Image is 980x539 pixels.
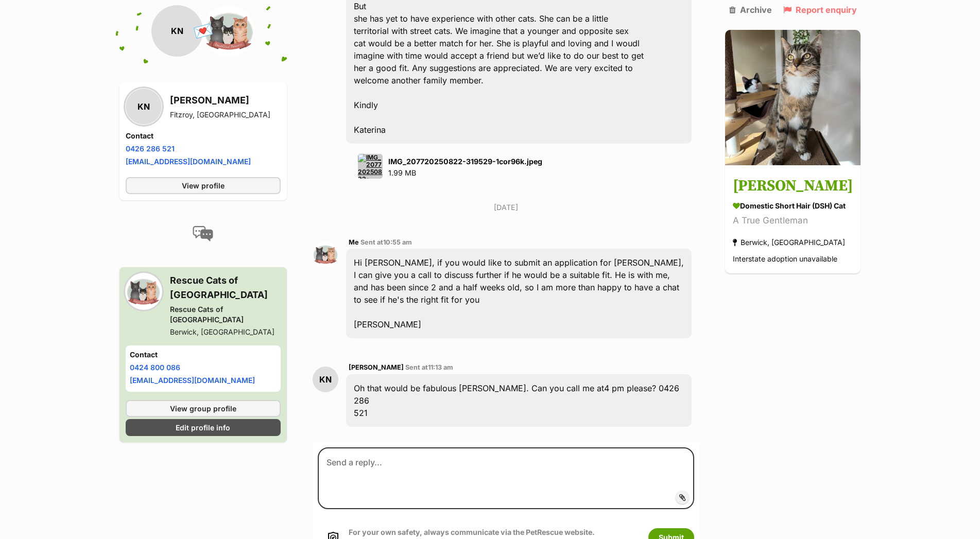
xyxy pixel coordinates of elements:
span: View profile [182,180,225,191]
span: Sent at [405,363,453,371]
strong: IMG_207720250822-319529-1cor96k.jpeg [388,157,542,166]
span: [PERSON_NAME] [349,363,404,371]
h3: [PERSON_NAME] [170,93,270,108]
img: conversation-icon-4a6f8262b818ee0b60e3300018af0b2d0b884aa5de6e9bcb8d3d4eeb1a70a7c4.svg [193,226,213,241]
span: 10:55 am [383,238,412,246]
span: Sent at [360,238,412,246]
img: Rescue Cats of Melbourne profile pic [313,241,338,267]
a: [PERSON_NAME] Domestic Short Hair (DSH) Cat A True Gentleman Berwick, [GEOGRAPHIC_DATA] Interstat... [725,167,861,274]
span: 1.99 MB [388,168,416,177]
div: Fitzroy, [GEOGRAPHIC_DATA] [170,110,270,120]
div: Berwick, [GEOGRAPHIC_DATA] [170,327,281,337]
span: View group profile [170,403,236,414]
span: 11:13 am [428,363,453,371]
h4: Contact [126,131,281,141]
img: IMG_207720250822-319529-1cor96k.jpeg [358,154,383,179]
img: Rescue Cats of Melbourne profile pic [203,5,254,57]
div: Berwick, [GEOGRAPHIC_DATA] [733,236,845,250]
span: Edit profile info [176,422,230,433]
div: Rescue Cats of [GEOGRAPHIC_DATA] [170,304,281,325]
div: KN [151,5,203,57]
a: View group profile [126,400,281,417]
div: Hi [PERSON_NAME], if you would like to submit an application for [PERSON_NAME], I can give you a ... [346,249,692,338]
a: [EMAIL_ADDRESS][DOMAIN_NAME] [130,376,255,385]
strong: For your own safety, always communicate via the PetRescue website. [349,528,595,536]
a: Archive [729,5,772,14]
div: KN [313,367,338,392]
a: 0426 286 521 [126,144,175,153]
a: View profile [126,177,281,194]
div: Oh that would be fabulous [PERSON_NAME]. Can you call me at4 pm please? 0426 286 521 [346,374,692,427]
div: A True Gentleman [733,214,853,228]
div: KN [126,89,162,125]
h3: Rescue Cats of [GEOGRAPHIC_DATA] [170,273,281,302]
span: Me [349,238,359,246]
h3: [PERSON_NAME] [733,175,853,198]
a: [EMAIL_ADDRESS][DOMAIN_NAME] [126,157,251,166]
div: Domestic Short Hair (DSH) Cat [733,201,853,212]
a: Report enquiry [783,5,857,14]
h4: Contact [130,350,277,360]
a: 0424 800 086 [130,363,180,372]
p: [DATE] [313,202,699,213]
a: Edit profile info [126,419,281,436]
img: Bramble [725,30,861,165]
span: 💌 [192,20,215,42]
img: Rescue Cats of Melbourne profile pic [126,273,162,309]
span: Interstate adoption unavailable [733,255,837,264]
